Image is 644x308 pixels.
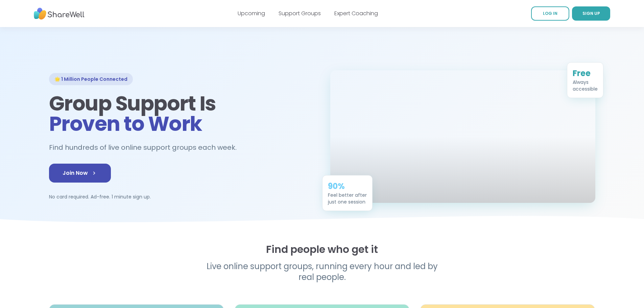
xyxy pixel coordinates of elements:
[582,10,600,16] span: SIGN UP
[192,261,452,283] p: Live online support groups, running every hour and led by real people.
[49,243,595,256] h2: Find people who get it
[573,79,598,92] div: Always accessible
[238,9,265,17] a: Upcoming
[49,193,314,200] p: No card required. Ad-free. 1 minute sign up.
[279,9,321,17] a: Support Groups
[49,164,111,183] a: Join Now
[328,181,367,192] div: 90%
[572,6,610,21] a: SIGN UP
[34,4,85,23] img: ShareWell Nav Logo
[63,169,97,177] span: Join Now
[328,192,367,205] div: Feel better after just one session
[49,110,202,138] span: Proven to Work
[531,6,569,21] a: LOG IN
[49,73,133,85] div: 🌟 1 Million People Connected
[543,10,557,16] span: LOG IN
[573,68,598,79] div: Free
[49,93,314,134] h1: Group Support Is
[49,142,244,153] h2: Find hundreds of live online support groups each week.
[334,9,378,17] a: Expert Coaching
